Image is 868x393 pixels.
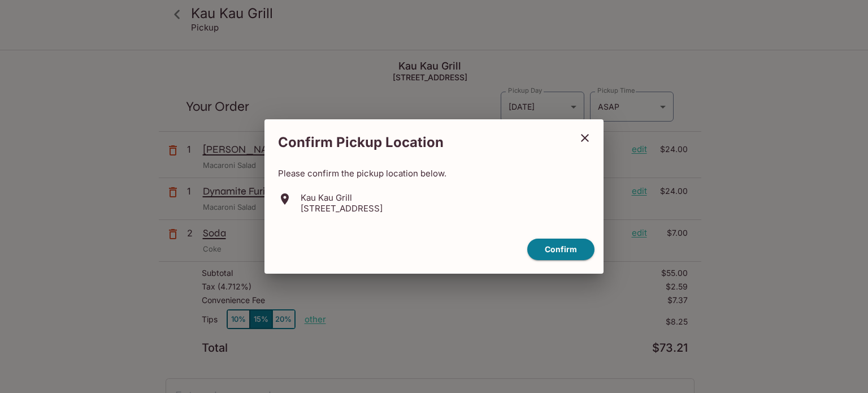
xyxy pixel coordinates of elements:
p: [STREET_ADDRESS] [301,203,383,214]
button: close [571,124,599,152]
h2: Confirm Pickup Location [264,128,571,157]
button: confirm [527,239,594,261]
p: Kau Kau Grill [301,192,383,203]
p: Please confirm the pickup location below. [278,168,590,179]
